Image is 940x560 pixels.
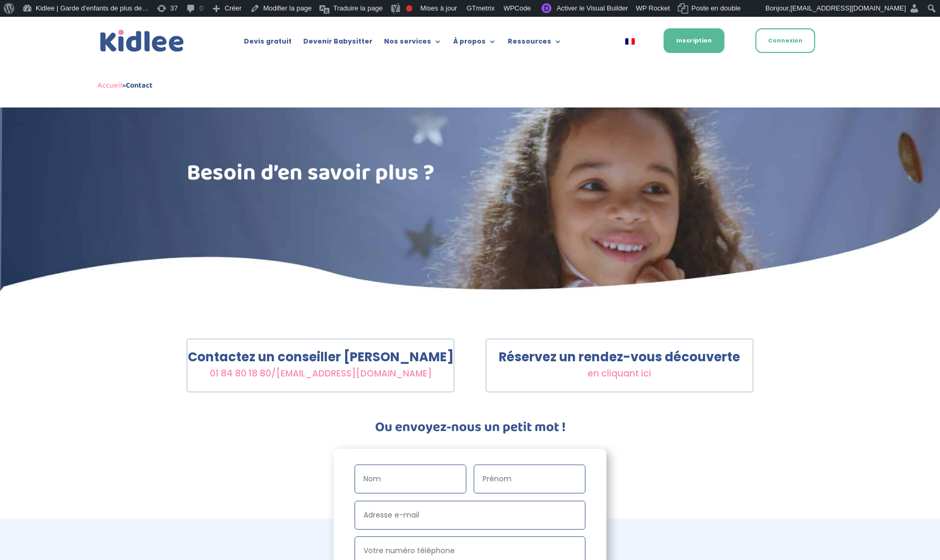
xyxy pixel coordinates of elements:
a: Kidlee Logo [98,27,187,55]
div: L'expression clé n'est pas définie [406,5,412,12]
a: Devenir Babysitter [303,38,372,49]
a: Inscription [664,28,724,53]
span: [EMAIL_ADDRESS][DOMAIN_NAME] [791,4,906,12]
strong: Réservez un rendez-vous découverte [499,348,740,365]
a: Ressources [508,38,562,49]
h1: Besoin d’en savoir plus ? [187,162,454,190]
span: / [210,367,432,380]
img: logo_kidlee_bleu [98,27,187,55]
img: Français [625,38,635,45]
a: Devis gratuit [244,38,292,49]
span: » [98,79,153,92]
strong: Contactez un conseiller [PERSON_NAME] [188,348,454,365]
input: Prénom [474,465,585,493]
a: Connexion [755,28,815,53]
a: À propos [453,38,496,49]
span: en cliquant ici [587,367,651,380]
a: Accueil [98,79,122,92]
h3: Ou envoyez-nous un petit mot ! [187,421,753,439]
input: Adresse e-mail [355,501,585,530]
input: Nom [355,465,466,493]
a: Nos services [384,38,442,49]
a: 01 84 80 18 80 [210,367,271,380]
strong: Contact [126,79,153,92]
a: [EMAIL_ADDRESS][DOMAIN_NAME] [276,367,432,380]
